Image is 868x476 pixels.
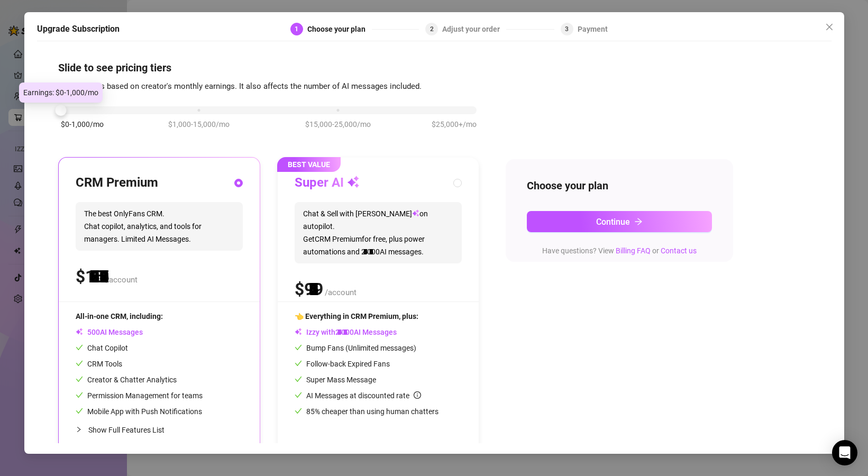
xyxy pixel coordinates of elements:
[565,25,569,33] span: 3
[76,391,203,400] span: Permission Management for teams
[661,246,697,255] a: Contact us
[832,440,857,465] div: Open Intercom Messenger
[295,360,390,368] span: Follow-back Expired Fans
[616,246,651,255] a: Billing FAQ
[542,246,697,255] span: Have questions? View or
[414,391,421,399] span: info-circle
[58,60,810,75] h4: Slide to see pricing tiers
[295,328,397,336] span: Izzy with AI Messages
[168,118,230,130] span: $1,000-15,000/mo
[76,376,83,383] span: check
[295,360,302,367] span: check
[295,391,302,399] span: check
[307,23,372,35] div: Choose your plan
[821,19,838,35] button: Close
[295,376,376,384] span: Super Mass Message
[325,288,357,297] span: /account
[37,23,120,35] h5: Upgrade Subscription
[430,25,434,33] span: 2
[76,360,122,368] span: CRM Tools
[76,344,83,351] span: check
[76,312,163,321] span: All-in-one CRM, including:
[295,407,302,415] span: check
[295,175,360,191] h3: Super AI
[76,344,128,352] span: Chat Copilot
[76,360,83,367] span: check
[76,175,158,191] h3: CRM Premium
[295,344,416,352] span: Bump Fans (Unlimited messages)
[58,81,422,91] span: Our pricing is based on creator's monthly earnings. It also affects the number of AI messages inc...
[295,25,298,33] span: 1
[76,417,243,442] div: Show Full Features List
[634,217,643,226] span: arrow-right
[61,118,104,130] span: $0-1,000/mo
[295,202,462,263] span: Chat & Sell with [PERSON_NAME] on autopilot. Get CRM Premium for free, plus power automations and...
[821,23,838,31] span: Close
[295,312,418,321] span: 👈 Everything in CRM Premium, plus:
[295,376,302,383] span: check
[76,426,82,433] span: collapsed
[76,376,177,384] span: Creator & Chatter Analytics
[596,217,630,227] span: Continue
[76,328,143,336] span: AI Messages
[76,407,202,416] span: Mobile App with Push Notifications
[442,23,506,35] div: Adjust your order
[527,178,712,193] h4: Choose your plan
[76,202,243,251] span: The best OnlyFans CRM. Chat copilot, analytics, and tools for managers. Limited AI Messages.
[295,407,438,416] span: 85% cheaper than using human chatters
[578,23,608,35] div: Payment
[106,275,138,285] span: /account
[432,118,477,130] span: $25,000+/mo
[76,391,83,399] span: check
[825,23,834,31] span: close
[76,267,104,287] span: $
[88,426,165,434] span: Show Full Features List
[76,407,83,415] span: check
[527,211,712,232] button: Continuearrow-right
[295,344,302,351] span: check
[295,279,323,299] span: $
[19,83,103,103] div: Earnings: $0-1,000/mo
[306,391,421,400] span: AI Messages at discounted rate
[277,157,341,172] span: BEST VALUE
[305,118,371,130] span: $15,000-25,000/mo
